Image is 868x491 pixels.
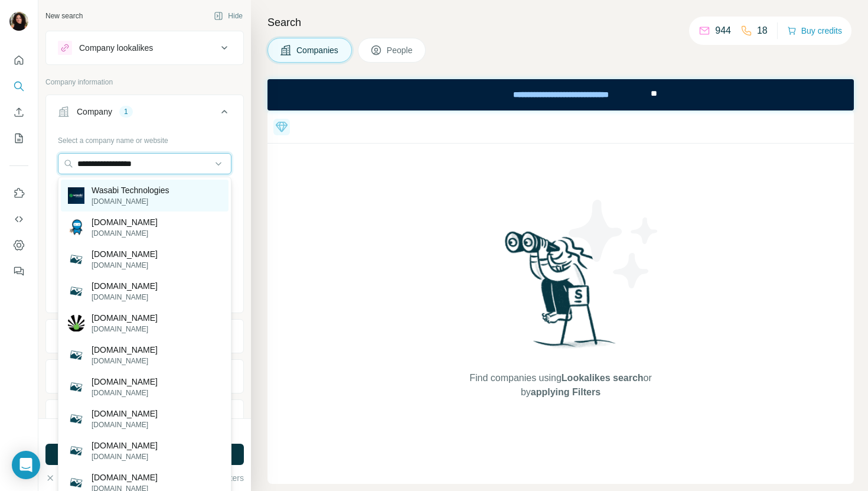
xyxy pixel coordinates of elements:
img: rarewasabi.com [68,474,84,491]
span: applying Filters [531,387,601,397]
img: lazywasabi.com [68,411,84,427]
p: [DOMAIN_NAME] [92,440,158,451]
p: [DOMAIN_NAME] [92,376,158,388]
div: Open Intercom Messenger [12,451,40,479]
div: New search [45,11,83,21]
p: Company information [45,77,244,87]
div: Company [77,106,112,118]
h4: Search [267,14,854,31]
img: Surfe Illustration - Stars [561,191,667,297]
span: Companies [296,44,340,56]
p: [DOMAIN_NAME] [92,451,158,462]
img: owasabi.com [68,443,84,459]
button: Company1 [46,97,243,131]
p: Wasabi Technologies [92,184,169,196]
p: [DOMAIN_NAME] [92,324,158,334]
p: [DOMAIN_NAME] [92,420,158,430]
button: Hide [205,7,251,25]
p: [DOMAIN_NAME] [92,292,158,303]
p: [DOMAIN_NAME] [92,344,158,356]
button: Industry [46,322,243,350]
div: Company lookalikes [79,42,153,54]
p: [DOMAIN_NAME] [92,388,158,398]
button: Clear [45,472,79,484]
button: Company lookalikes [46,34,243,62]
p: [DOMAIN_NAME] [92,196,169,207]
p: 944 [715,24,731,38]
img: Avatar [9,12,28,31]
p: [DOMAIN_NAME] [92,248,158,260]
img: blogwasabi.com [68,283,84,300]
button: Annual revenue ($) [46,402,243,431]
p: [DOMAIN_NAME] [92,216,158,228]
button: Enrich CSV [9,102,28,123]
button: Quick start [9,50,28,71]
button: Run search [45,444,244,465]
div: 1 [119,106,133,117]
button: My lists [9,128,28,149]
p: 18 [757,24,768,38]
p: [DOMAIN_NAME] [92,280,158,292]
button: Buy credits [787,22,842,39]
p: [DOMAIN_NAME] [92,408,158,420]
img: Surfe Illustration - Woman searching with binoculars [500,228,622,360]
img: gowildwasabi.com [68,251,84,268]
p: [DOMAIN_NAME] [92,260,158,271]
button: Feedback [9,261,28,282]
p: [DOMAIN_NAME] [92,472,158,483]
img: tomyamwasabi.com [68,219,84,236]
div: Select a company name or website [58,131,231,146]
img: kurowasabi.com [68,379,84,395]
iframe: Banner [267,79,854,110]
p: [DOMAIN_NAME] [92,356,158,366]
img: Wasabi Technologies [68,187,84,204]
button: Use Surfe API [9,209,28,230]
button: HQ location1 [46,362,243,391]
button: Use Surfe on LinkedIn [9,183,28,204]
img: tfca-wasabi.com [68,347,84,363]
span: Lookalikes search [562,373,644,383]
p: [DOMAIN_NAME] [92,228,158,239]
img: therisingwasabi.com [68,315,84,331]
p: [DOMAIN_NAME] [92,312,158,324]
button: Search [9,76,28,97]
span: Find companies using or by [466,371,655,399]
span: People [387,44,414,56]
button: Dashboard [9,235,28,256]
